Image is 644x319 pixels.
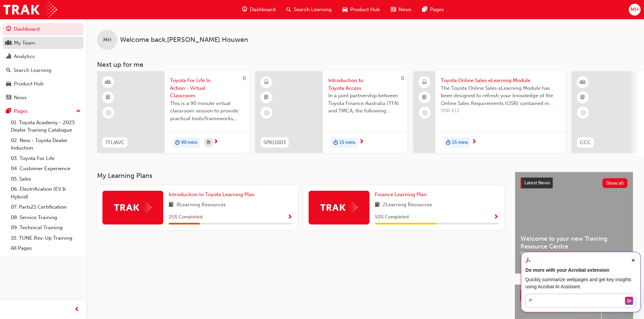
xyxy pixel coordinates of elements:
h3: Next up for me [86,61,644,69]
span: 0 [243,75,246,81]
span: TFLIAVC [105,139,125,147]
button: Show all [602,178,628,188]
a: search-iconSearch Learning [281,3,337,17]
span: next-icon [472,139,477,145]
img: Trak [320,202,358,213]
button: DashboardMy TeamAnalyticsSearch LearningProduct HubNews [3,22,84,105]
span: chart-icon [6,54,11,60]
a: 0TFLIAVCToyota For Life In Action - Virtual ClassroomThis is a 90 minute virtual classroom sessio... [97,71,249,153]
span: learningResourceType_ELEARNING-icon [264,78,269,87]
span: Show Progress [494,214,499,220]
span: learningRecordVerb_NONE-icon [264,110,270,116]
a: Toyota Online Sales eLearning ModuleThe Toyota Online Sales eLearning Module has been designed to... [413,71,566,153]
span: prev-icon [74,305,79,314]
span: News [399,6,411,14]
div: Pages [14,107,28,115]
span: guage-icon [242,5,247,14]
a: 08. Service Training [8,212,84,223]
span: duration-icon [175,138,180,147]
span: OSR-EL1 [441,107,560,115]
a: Search Learning [3,64,84,77]
a: Dashboard [3,23,84,35]
span: book-icon [169,201,174,209]
span: This is a 90 minute virtual classroom session to provide practical tools/frameworks, behaviours a... [170,100,244,123]
span: booktick-icon [106,93,111,102]
span: Introduction to Toyota Learning Plan [169,191,255,197]
span: car-icon [6,81,11,87]
a: pages-iconPages [417,3,449,17]
span: Welcome back , [PERSON_NAME] Houwen [120,36,248,44]
span: 0 [401,75,404,81]
a: Analytics [3,50,84,63]
div: News [14,94,27,102]
span: Search Learning [294,6,332,14]
span: learningRecordVerb_NONE-icon [580,110,586,116]
span: news-icon [6,95,11,101]
span: booktick-icon [422,93,427,102]
a: Product HubShow all [520,290,628,301]
span: Toyota Online Sales eLearning Module [441,77,560,84]
span: Product Hub [350,6,380,14]
a: 02. New - Toyota Dealer Induction [8,135,84,153]
span: Finance Learning Plan [375,191,427,197]
a: My Team [3,37,84,49]
span: next-icon [359,139,364,145]
a: news-iconNews [385,3,417,17]
span: booktick-icon [264,93,269,102]
div: Search Learning [14,67,51,74]
span: duration-icon [446,138,451,147]
a: 05. Sales [8,174,84,184]
span: next-icon [213,139,218,145]
a: car-iconProduct Hub [337,3,385,17]
div: Analytics [14,53,35,60]
span: 90 mins [181,139,197,147]
span: pages-icon [422,5,427,14]
a: 07. Parts21 Certification [8,202,84,212]
button: Pages [3,105,84,117]
span: Latest News [524,180,550,186]
span: 8 Learning Resources [176,201,226,209]
span: learningResourceType_INSTRUCTOR_LED-icon [106,78,111,87]
span: guage-icon [6,26,11,32]
span: Toyota For Life In Action - Virtual Classroom [170,77,244,100]
span: up-icon [76,107,81,116]
a: 06. Electrification (EV & Hybrid) [8,184,84,202]
a: Finance Learning Plan [375,191,429,198]
span: SPK11003 [263,139,286,147]
a: 09. Technical Training [8,222,84,233]
button: MH [629,4,641,16]
span: 25 % Completed [169,213,202,221]
a: guage-iconDashboard [237,3,281,17]
img: Trak [3,2,57,17]
span: search-icon [6,68,11,74]
span: calendar-icon [207,138,210,147]
span: search-icon [286,5,291,14]
span: 15 mins [339,139,355,147]
span: learningRecordVerb_NONE-icon [422,110,428,116]
span: duration-icon [333,138,338,147]
button: Show Progress [494,213,499,221]
span: Pages [430,6,444,14]
a: Introduction to Toyota Learning Plan [169,191,257,198]
span: learningResourceType_INSTRUCTOR_LED-icon [580,78,585,87]
span: people-icon [6,40,11,46]
span: 15 mins [452,139,468,147]
a: Product Hub [3,78,84,90]
a: 03. Toyota For Life [8,153,84,164]
a: 04. Customer Experience [8,163,84,174]
a: 10. TUNE Rev-Up Training [8,233,84,243]
span: laptop-icon [422,78,427,87]
span: MH [630,6,639,14]
button: Show Progress [287,213,292,221]
span: In a joint partnership between Toyota Finance Australia (TFA) and TMCA, the following module has ... [328,92,402,115]
img: Trak [114,202,151,213]
span: Introduction to Toyota Access [328,77,402,92]
span: Revolutionise the way you access and manage your learning resources. [521,250,627,265]
span: CCC [580,139,591,147]
div: My Team [14,39,35,47]
span: booktick-icon [580,93,585,102]
span: book-icon [375,201,380,209]
a: All Pages [8,243,84,254]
